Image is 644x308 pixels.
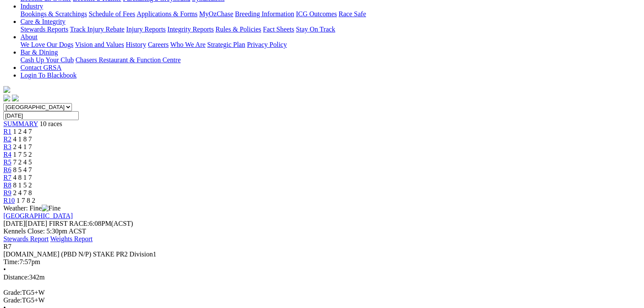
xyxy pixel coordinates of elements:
[20,18,66,25] a: Care & Integrity
[3,289,22,296] span: Grade:
[20,10,87,17] a: Bookings & Scratchings
[75,56,180,63] a: Chasers Restaurant & Function Centre
[20,49,58,56] a: Bar & Dining
[3,128,11,135] a: R1
[50,235,93,242] a: Weights Report
[199,10,233,17] a: MyOzChase
[20,26,68,33] a: Stewards Reports
[296,10,337,17] a: ICG Outcomes
[49,220,133,227] span: 6:08PM(ACST)
[137,10,197,17] a: Applications & Forms
[89,10,135,17] a: Schedule of Fees
[3,166,11,173] a: R6
[75,41,124,48] a: Vision and Values
[3,197,15,204] a: R10
[3,220,47,227] span: [DATE]
[49,220,89,227] span: FIRST RACE:
[3,296,22,304] span: Grade:
[3,296,641,304] div: TG5+W
[167,26,214,33] a: Integrity Reports
[13,135,32,143] span: 4 1 8 7
[20,41,641,49] div: About
[3,86,10,93] img: logo-grsa-white.png
[263,26,294,33] a: Fact Sheets
[3,289,641,296] div: TG5+W
[3,266,6,273] span: •
[207,41,245,48] a: Strategic Plan
[20,64,61,71] a: Contact GRSA
[3,258,20,265] span: Time:
[13,158,32,166] span: 7 2 4 5
[3,135,11,143] a: R2
[3,212,73,219] a: [GEOGRAPHIC_DATA]
[3,189,11,196] a: R9
[3,220,26,227] span: [DATE]
[3,174,11,181] a: R7
[3,111,79,120] input: Select date
[148,41,169,48] a: Careers
[3,181,11,189] a: R8
[126,41,146,48] a: History
[20,26,641,33] div: Care & Integrity
[13,128,32,135] span: 1 2 4 7
[3,250,641,258] div: [DOMAIN_NAME] (PBD N/P) STAKE PR2 Division1
[215,26,261,33] a: Rules & Policies
[3,158,11,166] a: R5
[20,56,641,64] div: Bar & Dining
[235,10,294,17] a: Breeding Information
[70,26,124,33] a: Track Injury Rebate
[3,204,60,212] span: Weather: Fine
[13,143,32,150] span: 2 4 1 7
[3,143,11,150] a: R3
[3,258,641,266] div: 7:57pm
[3,95,10,101] img: facebook.svg
[3,227,641,235] div: Kennels Close: 5:30pm ACST
[3,273,29,281] span: Distance:
[20,72,77,79] a: Login To Blackbook
[247,41,287,48] a: Privacy Policy
[20,41,73,48] a: We Love Our Dogs
[3,273,641,281] div: 342m
[20,33,37,40] a: About
[13,181,32,189] span: 8 1 5 2
[40,120,62,127] span: 10 races
[12,95,19,101] img: twitter.svg
[3,120,38,127] a: SUMMARY
[20,10,641,18] div: Industry
[13,174,32,181] span: 4 8 1 7
[3,235,49,242] a: Stewards Report
[3,243,11,250] span: R7
[296,26,335,33] a: Stay On Track
[13,189,32,196] span: 2 4 7 8
[338,10,366,17] a: Race Safe
[170,41,206,48] a: Who We Are
[20,56,74,63] a: Cash Up Your Club
[13,151,32,158] span: 1 7 5 2
[13,166,32,173] span: 8 5 4 7
[17,197,35,204] span: 1 7 8 2
[126,26,166,33] a: Injury Reports
[20,3,43,10] a: Industry
[42,204,60,212] img: Fine
[3,151,11,158] a: R4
